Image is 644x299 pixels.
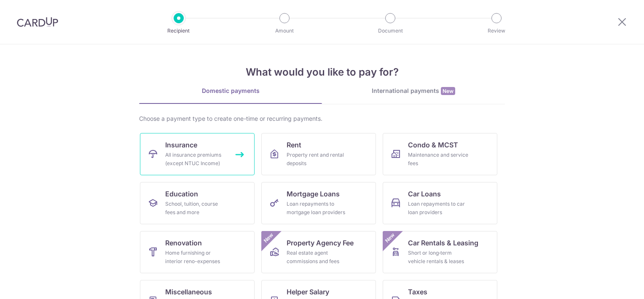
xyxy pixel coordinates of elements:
div: Real estate agent commissions and fees [287,249,347,266]
a: RenovationHome furnishing or interior reno-expenses [140,231,255,273]
span: Renovation [165,238,202,248]
span: Insurance [165,140,197,150]
img: CardUp [17,17,58,27]
div: Domestic payments [139,87,322,95]
span: Car Loans [408,189,441,199]
div: Loan repayments to mortgage loan providers [287,200,347,217]
span: New [441,87,455,95]
a: InsuranceAll insurance premiums (except NTUC Income) [140,133,255,175]
span: Rent [287,140,301,150]
div: Home furnishing or interior reno-expenses [165,249,226,266]
div: Property rent and rental deposits [287,151,347,168]
div: International payments [322,87,505,95]
a: Car Rentals & LeasingShort or long‑term vehicle rentals & leasesNew [383,231,497,273]
span: Helper Salary [287,287,329,297]
div: Choose a payment type to create one-time or recurring payments. [139,114,505,123]
a: Car LoansLoan repayments to car loan providers [383,182,497,224]
div: School, tuition, course fees and more [165,200,226,217]
p: Review [465,27,528,35]
span: Taxes [408,287,427,297]
p: Recipient [148,27,210,35]
div: Loan repayments to car loan providers [408,200,469,217]
h4: What would you like to pay for? [139,65,505,80]
span: Help [19,6,36,14]
a: RentProperty rent and rental deposits [261,133,376,175]
span: Property Agency Fee [287,238,354,248]
span: New [383,231,397,245]
div: Maintenance and service fees [408,151,469,168]
span: Car Rentals & Leasing [408,238,478,248]
div: All insurance premiums (except NTUC Income) [165,151,226,168]
span: Mortgage Loans [287,189,340,199]
span: Condo & MCST [408,140,458,150]
span: Miscellaneous [165,287,212,297]
a: Condo & MCSTMaintenance and service fees [383,133,497,175]
a: Property Agency FeeReal estate agent commissions and feesNew [261,231,376,273]
a: EducationSchool, tuition, course fees and more [140,182,255,224]
span: New [262,231,276,245]
div: Short or long‑term vehicle rentals & leases [408,249,469,266]
p: Amount [253,27,316,35]
p: Document [359,27,421,35]
span: Education [165,189,198,199]
a: Mortgage LoansLoan repayments to mortgage loan providers [261,182,376,224]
